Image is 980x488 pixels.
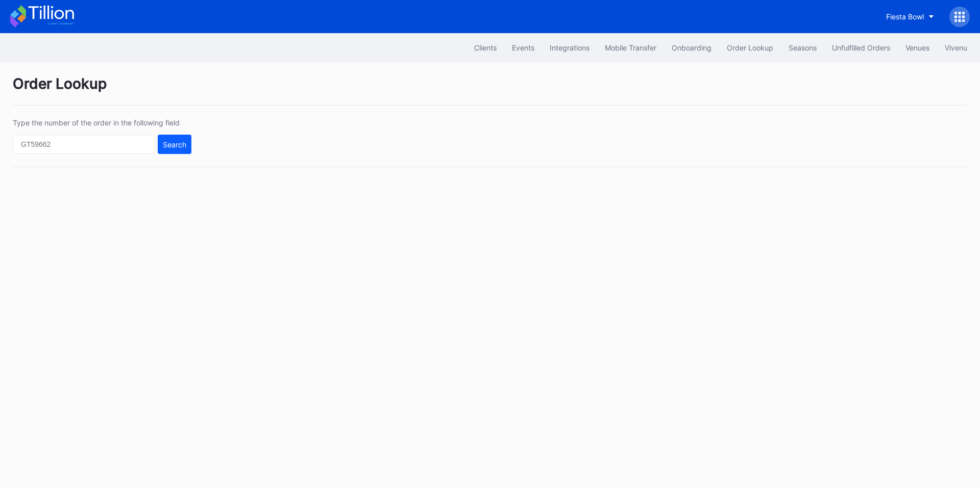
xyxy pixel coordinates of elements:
[597,38,664,57] button: Mobile Transfer
[474,43,497,52] div: Clients
[605,43,656,52] div: Mobile Transfer
[727,43,773,52] div: Order Lookup
[13,118,191,127] div: Type the number of the order in the following field
[13,75,967,106] div: Order Lookup
[824,38,898,57] button: Unfulfilled Orders
[781,38,824,57] button: Seasons
[937,38,975,57] button: Vivenu
[664,38,719,57] button: Onboarding
[512,43,534,52] div: Events
[719,38,781,57] button: Order Lookup
[945,43,967,52] div: Vivenu
[898,38,937,57] button: Venues
[789,43,817,52] div: Seasons
[905,43,929,52] div: Venues
[878,7,942,26] button: Fiesta Bowl
[467,38,504,57] button: Clients
[542,38,597,57] button: Integrations
[504,38,542,57] button: Events
[158,135,191,154] button: Search
[163,140,186,149] div: Search
[13,135,155,154] input: GT59662
[832,43,890,52] div: Unfulfilled Orders
[886,12,924,21] div: Fiesta Bowl
[550,43,590,52] div: Integrations
[672,43,712,52] div: Onboarding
